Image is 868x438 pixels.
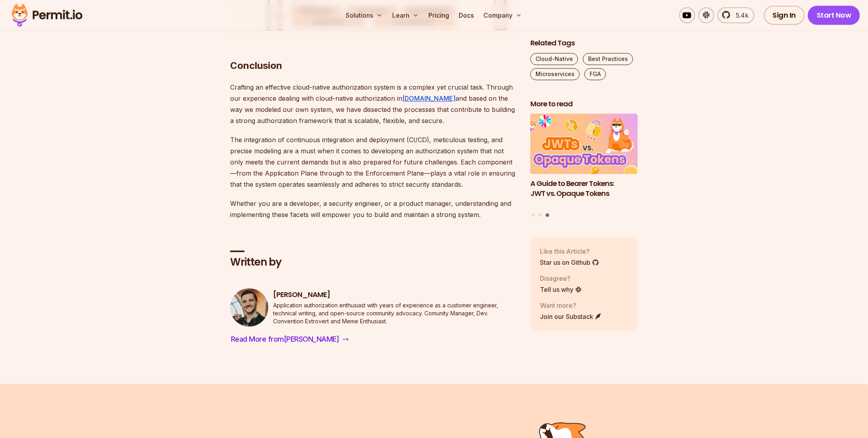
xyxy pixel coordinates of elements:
p: Crafting an effective cloud-native authorization system is a complex yet crucial task. Through ou... [230,82,518,126]
a: Microservices [530,68,580,80]
a: FGA [585,68,606,80]
strong: Conclusion [230,60,282,71]
a: Tell us why [540,285,582,294]
p: Like this Article? [540,246,599,256]
span: Read More from [PERSON_NAME] [231,334,339,345]
a: A Guide to Bearer Tokens: JWT vs. Opaque TokensA Guide to Bearer Tokens: JWT vs. Opaque Tokens [530,114,638,209]
a: Sign In [764,6,805,25]
a: Read More from[PERSON_NAME] [230,333,350,346]
a: Pricing [425,7,452,23]
li: 3 of 3 [530,114,638,209]
a: Star us on Github [540,258,599,267]
p: Disagree? [540,274,582,283]
img: Daniel Bass [230,288,268,327]
img: Permit logo [8,2,86,29]
p: The integration of continuous integration and deployment (CI/CD), meticulous testing, and precise... [230,134,518,190]
a: 5.4k [717,7,755,23]
p: Application authorization enthusiast with years of experience as a customer engineer, technical w... [273,301,518,325]
h2: Related Tags [530,38,638,48]
img: A Guide to Bearer Tokens: JWT vs. Opaque Tokens [530,114,638,174]
button: Learn [389,7,422,23]
a: [DOMAIN_NAME] [402,94,456,102]
h2: Written by [230,255,518,270]
p: Whether you are a developer, a security engineer, or a product manager, understanding and impleme... [230,198,518,220]
button: Company [480,7,525,23]
h2: More to read [530,99,638,109]
button: Go to slide 1 [532,213,535,217]
div: Posts [530,114,638,218]
button: Go to slide 3 [545,213,549,217]
p: Want more? [540,301,602,310]
h3: A Guide to Bearer Tokens: JWT vs. Opaque Tokens [530,179,638,199]
a: Best Practices [583,53,633,65]
h3: [PERSON_NAME] [273,290,518,300]
span: 5.4k [731,10,749,20]
a: Join our Substack [540,312,602,321]
button: Solutions [342,7,386,23]
a: Docs [456,7,477,23]
button: Go to slide 2 [539,213,542,217]
a: Cloud-Native [530,53,578,65]
a: Start Now [808,6,860,25]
